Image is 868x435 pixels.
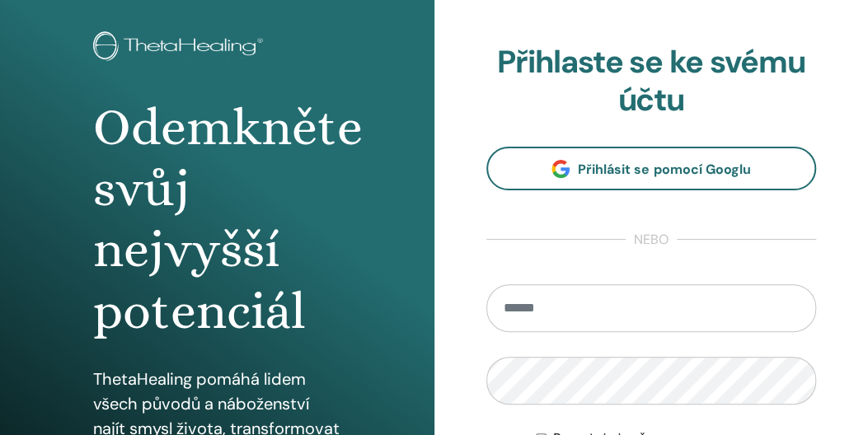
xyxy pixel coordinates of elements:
font: Přihlaste se ke svému účtu [496,41,805,120]
font: Přihlásit se pomocí Googlu [578,161,750,178]
font: Odemkněte svůj nejvyšší potenciál [93,98,363,340]
font: nebo [634,231,669,248]
a: Přihlásit se pomocí Googlu [486,147,817,190]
